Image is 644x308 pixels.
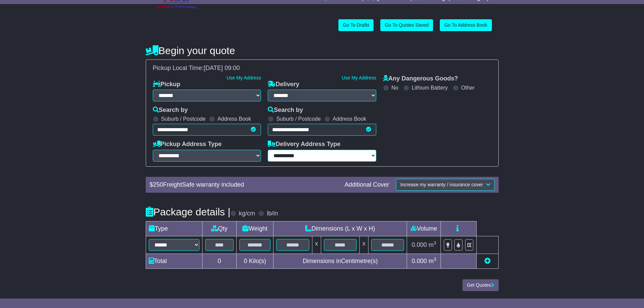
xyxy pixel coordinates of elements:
td: 0 [202,254,237,268]
a: Use My Address [226,75,261,80]
label: No [391,85,398,91]
td: Dimensions (L x W x H) [273,221,407,236]
td: x [360,236,368,254]
label: lb/in [267,210,278,217]
sup: 3 [434,240,436,245]
span: m [429,258,436,264]
label: Other [461,85,475,91]
div: Pickup Local Time: [149,65,495,72]
td: Volume [407,221,441,236]
span: 0.000 [412,258,427,264]
span: [DATE] 09:00 [204,65,240,71]
label: Address Book [333,116,366,122]
span: 0.000 [412,241,427,248]
label: Delivery [268,81,299,88]
label: Search by [268,106,303,114]
td: Dimensions in Centimetre(s) [273,254,407,268]
label: Address Book [217,116,251,122]
label: Any Dangerous Goods? [383,75,458,82]
div: Additional Cover [341,181,392,189]
button: Get Quotes [462,279,499,291]
label: Pickup Address Type [153,141,222,148]
a: Go To Drafts [338,19,374,31]
sup: 3 [434,257,436,262]
td: Kilo(s) [237,254,273,268]
span: m [429,241,436,248]
td: x [312,236,321,254]
label: Suburb / Postcode [161,116,206,122]
button: Increase my warranty / insurance cover [396,179,494,191]
a: Go To Quotes Saved [380,19,433,31]
label: Suburb / Postcode [276,116,321,122]
label: Delivery Address Type [268,141,340,148]
a: Use My Address [342,75,376,80]
td: Qty [202,221,237,236]
td: Total [146,254,202,268]
span: 250 [153,181,163,188]
label: Search by [153,106,188,114]
label: kg/cm [239,210,255,217]
h4: Package details | [146,206,231,217]
a: Add new item [484,258,491,264]
span: Increase my warranty / insurance cover [400,182,483,187]
a: Go To Address Book [440,19,492,31]
label: Pickup [153,81,181,88]
td: Weight [237,221,273,236]
h4: Begin your quote [146,45,499,56]
span: 0 [244,258,247,264]
td: Type [146,221,202,236]
label: Lithium Battery [412,85,448,91]
div: $ FreightSafe warranty included [146,181,341,189]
